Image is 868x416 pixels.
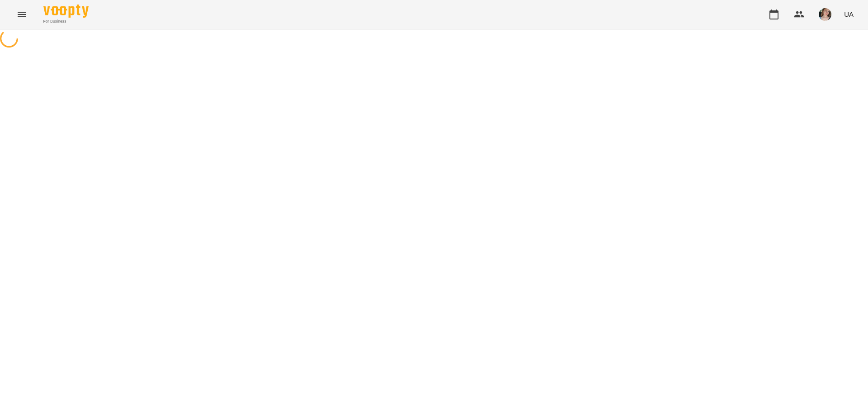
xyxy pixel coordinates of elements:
span: UA [844,10,854,19]
img: 6afb9eb6cc617cb6866001ac461bd93f.JPG [819,8,831,21]
span: For Business [43,19,89,24]
img: Voopty Logo [43,5,89,18]
button: Menu [11,4,33,25]
button: UA [840,6,857,23]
